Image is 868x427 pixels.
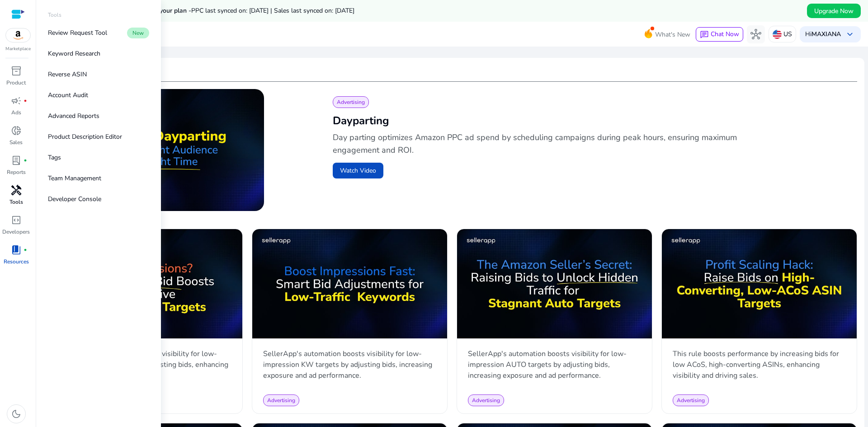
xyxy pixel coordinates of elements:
[805,31,841,38] p: Hi
[696,27,743,42] button: chatChat Now
[750,29,761,40] span: hub
[60,7,354,15] h5: Data syncs run less frequently on your plan -
[655,27,690,42] span: What's New
[457,229,652,338] img: sddefault.jpg
[677,397,705,404] span: Advertising
[747,25,765,43] button: hub
[11,108,21,117] p: Ads
[773,30,782,39] img: us.svg
[48,11,61,19] p: Tools
[6,28,30,42] img: amazon.svg
[662,229,857,338] img: sddefault.jpg
[673,348,846,381] p: This rule boosts performance by increasing bids for low ACoS, high-converting ASINs, enhancing vi...
[24,248,27,252] span: fiber_manual_record
[4,258,29,266] p: Resources
[252,229,447,338] img: sddefault.jpg
[814,6,854,16] span: Upgrade Now
[48,194,101,204] p: Developer Console
[9,198,23,206] p: Tools
[333,113,843,128] h2: Dayparting
[11,95,22,106] span: campaign
[472,397,500,404] span: Advertising
[48,90,88,100] p: Account Audit
[9,138,23,146] p: Sales
[267,397,295,404] span: Advertising
[337,99,365,106] span: Advertising
[333,131,741,156] p: Day parting optimizes Amazon PPC ad spend by scheduling campaigns during peak hours, ensuring max...
[48,28,107,38] p: Review Request Tool
[711,30,739,38] span: Chat Now
[263,348,436,381] p: SellerApp's automation boosts visibility for low-impression KW targets by adjusting bids, increas...
[700,30,709,39] span: chat
[48,49,100,58] p: Keyword Research
[11,215,22,225] span: code_blocks
[48,153,61,162] p: Tags
[783,26,792,42] p: US
[807,4,861,18] button: Upgrade Now
[333,163,383,178] button: Watch Video
[11,125,22,136] span: donut_small
[468,348,641,381] p: SellerApp's automation boosts visibility for low-impression AUTO targets by adjusting bids, incre...
[11,155,22,166] span: lab_profile
[24,99,27,103] span: fiber_manual_record
[11,66,22,76] span: inventory_2
[5,46,31,52] p: Marketplace
[11,244,22,255] span: book_4
[24,159,27,162] span: fiber_manual_record
[811,30,841,38] b: MAXIANA
[6,79,26,87] p: Product
[48,111,99,121] p: Advanced Reports
[7,168,26,176] p: Reports
[127,28,149,38] span: New
[48,132,122,141] p: Product Description Editor
[191,6,354,15] span: PPC last synced on: [DATE] | Sales last synced on: [DATE]
[48,174,101,183] p: Team Management
[11,408,22,419] span: dark_mode
[844,29,855,40] span: keyboard_arrow_down
[11,185,22,196] span: handyman
[2,228,30,236] p: Developers
[48,70,87,79] p: Reverse ASIN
